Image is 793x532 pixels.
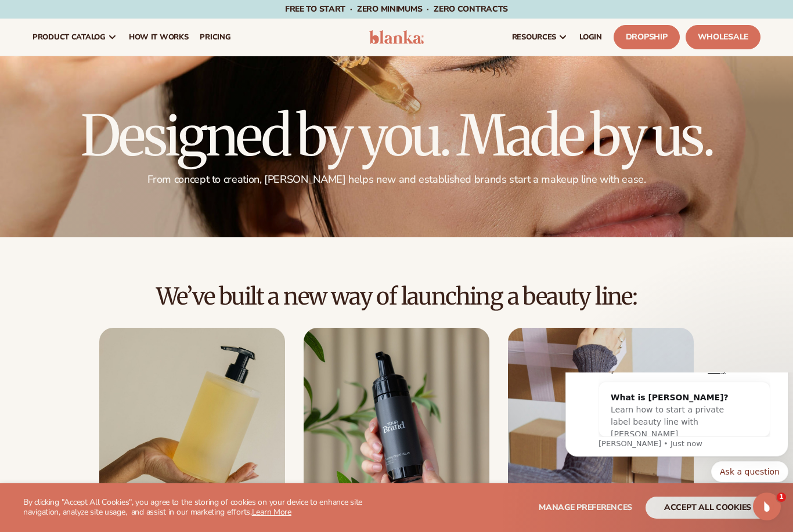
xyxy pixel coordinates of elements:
[5,89,228,110] div: Quick reply options
[512,32,556,42] span: resources
[574,19,608,56] a: LOGIN
[614,25,680,49] a: Dropship
[285,3,508,15] span: Free to start · ZERO minimums · ZERO contracts
[33,173,760,186] p: From concept to creation, [PERSON_NAME] helps new and established brands start a makeup line with...
[561,372,793,526] iframe: Intercom notifications message
[539,502,632,513] span: Manage preferences
[27,19,123,56] a: product catalog
[369,30,424,44] img: logo
[194,19,236,56] a: pricing
[753,493,781,520] iframe: Intercom live chat
[304,328,489,513] img: Male hand holding beard wash.
[200,32,230,42] span: pricing
[579,32,602,42] span: LOGIN
[506,19,574,56] a: resources
[686,25,760,49] a: Wholesale
[252,506,291,517] a: Learn More
[38,10,186,77] div: What is [PERSON_NAME]?Learn how to start a private label beauty line with [PERSON_NAME]
[38,66,210,77] p: Message from Lee, sent Just now
[123,19,194,56] a: How It Works
[129,32,189,42] span: How It Works
[33,284,760,309] h2: We’ve built a new way of launching a beauty line:
[33,32,106,42] span: product catalog
[539,497,632,519] button: Manage preferences
[50,32,163,66] span: Learn how to start a private label beauty line with [PERSON_NAME]
[50,19,174,31] div: What is [PERSON_NAME]?
[23,498,396,517] p: By clicking "Accept All Cookies", you agree to the storing of cookies on your device to enhance s...
[99,328,285,513] img: Female hand holding soap bottle.
[508,328,694,513] img: Female moving shipping boxes.
[777,493,786,502] span: 1
[150,89,228,110] button: Quick reply: Ask a question
[33,108,760,164] h1: Designed by you. Made by us.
